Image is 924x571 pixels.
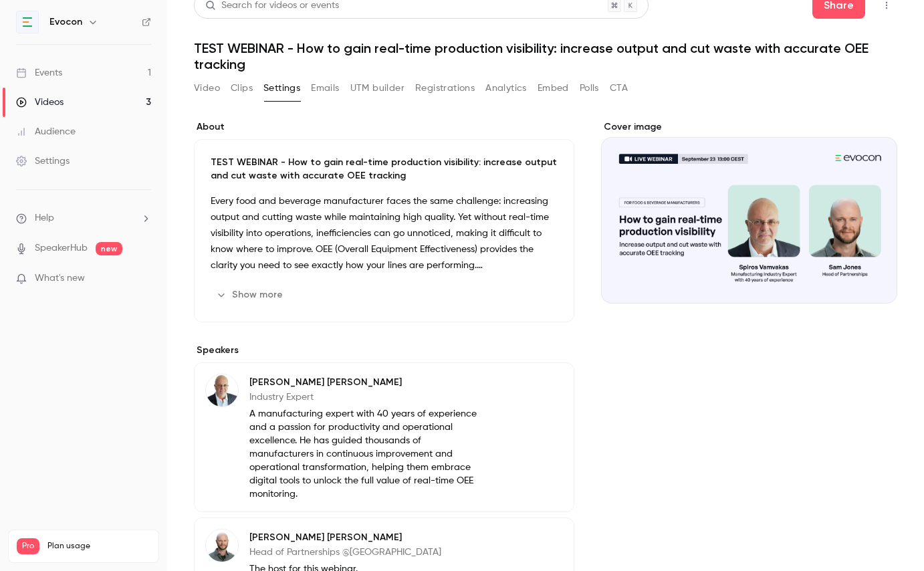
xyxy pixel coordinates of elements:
[211,156,558,183] p: TEST WEBINAR - How to gain real-time production visibility: increase output and cut waste with ac...
[350,78,405,99] button: UTM builder
[249,531,441,544] p: [PERSON_NAME] [PERSON_NAME]
[194,120,574,134] label: About
[135,273,151,285] iframe: Noticeable Trigger
[485,78,527,99] button: Analytics
[16,154,70,168] div: Settings
[35,241,88,255] a: SpeakerHub
[194,40,897,72] h1: TEST WEBINAR - How to gain real-time production visibility: increase output and cut waste with ac...
[47,541,150,552] span: Plan usage
[194,362,574,512] div: Spiros Vamvakas[PERSON_NAME] [PERSON_NAME]Industry ExpertA manufacturing expert with 40 years of ...
[249,390,487,404] p: Industry Expert
[580,78,599,99] button: Polls
[194,344,574,357] label: Speakers
[35,211,54,225] span: Help
[206,374,238,407] img: Spiros Vamvakas
[17,11,38,33] img: Evocon
[49,15,82,29] h6: Evocon
[17,538,39,554] span: Pro
[263,78,300,99] button: Settings
[16,96,64,109] div: Videos
[96,242,122,255] span: new
[538,78,569,99] button: Embed
[249,407,487,501] p: A manufacturing expert with 40 years of experience and a passion for productivity and operational...
[601,120,897,304] section: Cover image
[35,271,85,285] span: What's new
[231,78,253,99] button: Clips
[16,125,76,138] div: Audience
[211,193,558,273] p: Every food and beverage manufacturer faces the same challenge: increasing output and cutting wast...
[610,78,628,99] button: CTA
[601,120,897,134] label: Cover image
[249,546,441,559] p: Head of Partnerships @[GEOGRAPHIC_DATA]
[16,66,62,80] div: Events
[16,211,151,225] li: help-dropdown-opener
[206,530,238,562] img: Sam Jones
[194,78,220,99] button: Video
[211,284,291,306] button: Show more
[249,376,487,389] p: [PERSON_NAME] [PERSON_NAME]
[415,78,475,99] button: Registrations
[311,78,339,99] button: Emails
